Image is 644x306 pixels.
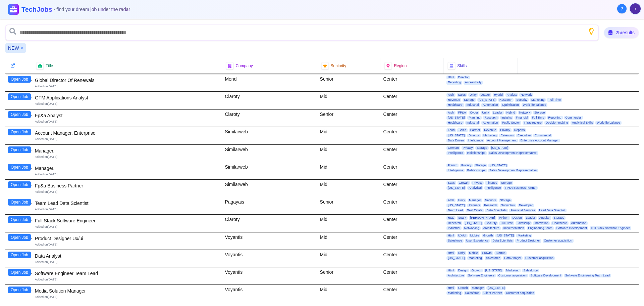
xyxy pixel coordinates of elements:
[543,239,574,243] span: Customer acquisition
[35,225,219,229] div: Added on [DATE]
[222,92,317,109] div: Claroty
[490,146,509,150] span: [US_STATE]
[8,164,31,171] button: Open Job
[533,111,546,115] span: Storage
[468,251,479,255] span: Mobile
[499,134,515,137] span: Retention
[466,169,487,172] span: Relationships
[481,103,499,107] span: Automation
[516,221,532,225] span: Javascript
[446,291,463,295] span: Marketing
[35,207,219,212] div: Added on [DATE]
[457,199,467,202] span: Unity
[484,186,502,190] span: Intelligence
[464,81,483,84] span: Accessibility
[46,63,53,69] span: Title
[446,103,464,107] span: Healthcare
[35,253,219,259] div: Data Analyst
[317,250,381,267] div: Mid
[222,145,317,162] div: Similarweb
[222,285,317,302] div: Voyantis
[317,92,381,109] div: Mid
[515,116,529,120] span: Financial
[471,181,484,185] span: Privacy
[604,27,639,38] div: 25 results
[564,274,611,277] span: Software Engineering Team Lead
[35,270,219,277] div: Software Engineer Team Lead
[317,127,381,144] div: Mid
[466,151,487,155] span: Relationships
[469,111,479,115] span: Cyber
[463,226,481,230] span: Networking
[570,221,588,225] span: Automation
[485,181,498,185] span: Finance
[35,288,219,294] div: Media Solution Manager
[380,74,444,91] div: Center
[530,98,546,102] span: Marketing
[515,239,541,243] span: Product Designer
[467,204,481,207] span: Partners
[502,226,526,230] span: Implementation
[493,93,504,97] span: Hybrid
[222,127,317,144] div: Similarweb
[446,128,456,132] span: Lead
[484,269,503,272] span: [US_STATE]
[446,111,455,115] span: Arch
[222,180,317,197] div: Similarweb
[394,63,407,69] span: Region
[485,209,508,212] span: Data Scientists
[35,155,219,159] div: Added on [DATE]
[467,186,483,190] span: Analytical
[500,181,513,185] span: Storage
[35,190,219,194] div: Added on [DATE]
[8,234,31,241] button: Open Job
[35,200,219,207] div: Team Lead Data Scientist
[222,197,317,215] div: Pagayais
[538,216,551,220] span: Angular
[446,76,455,79] span: Html
[380,180,444,197] div: Center
[469,216,496,220] span: [PERSON_NAME]
[463,98,476,102] span: Storage
[35,84,219,89] div: Added on [DATE]
[222,267,317,285] div: Voyantis
[529,274,562,277] span: Software Development
[467,256,483,260] span: Marketing
[317,197,381,215] div: Senior
[35,112,219,119] div: Fp&a Analyst
[457,63,467,69] span: Skills
[446,216,455,220] span: R&D
[465,103,480,107] span: Industrial
[317,110,381,127] div: Senior
[380,215,444,232] div: Center
[35,137,219,141] div: Added on [DATE]
[380,197,444,215] div: Center
[484,199,497,202] span: Network
[35,77,219,84] div: Global Director Of Renewals
[497,274,528,277] span: Customer acquisition
[469,234,481,237] span: Mobile
[446,286,455,290] span: Html
[477,98,497,102] span: [US_STATE]
[35,172,219,177] div: Added on [DATE]
[8,111,31,118] button: Open Job
[500,116,513,120] span: Insights
[492,111,504,115] span: Leader
[380,162,444,179] div: Center
[488,151,538,155] span: Sales Development Representative
[317,215,381,232] div: Mid
[547,98,562,102] span: Full Time
[629,3,641,15] button: User menu
[501,103,520,107] span: Optimization
[446,169,465,172] span: Intelligence
[21,5,130,14] h1: TechJobs
[446,251,455,255] span: Html
[222,162,317,179] div: Similarweb
[630,3,641,14] img: User avatar
[457,76,470,79] span: Director
[462,146,474,150] span: Privacy
[317,267,381,285] div: Senior
[483,204,498,207] span: Research
[504,291,535,295] span: Customer acquisition
[457,111,468,115] span: FP&A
